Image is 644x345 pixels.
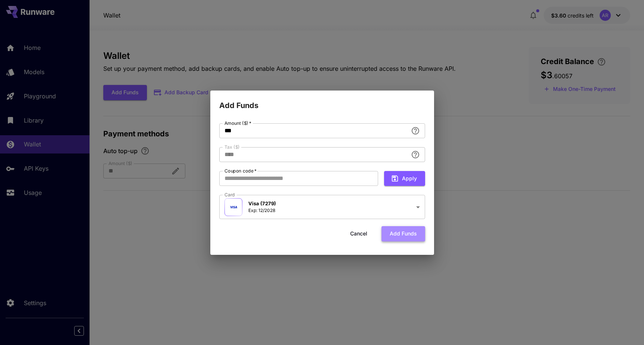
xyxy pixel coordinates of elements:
h2: Add Funds [210,91,434,111]
label: Card [224,192,235,198]
p: Visa (7279) [248,200,276,208]
button: Add funds [381,226,425,241]
button: Apply [384,171,425,186]
label: Amount ($) [224,120,251,126]
label: Coupon code [224,168,257,174]
p: Exp: 12/2028 [248,207,276,214]
label: Tax ($) [224,144,240,150]
button: Cancel [342,226,376,241]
